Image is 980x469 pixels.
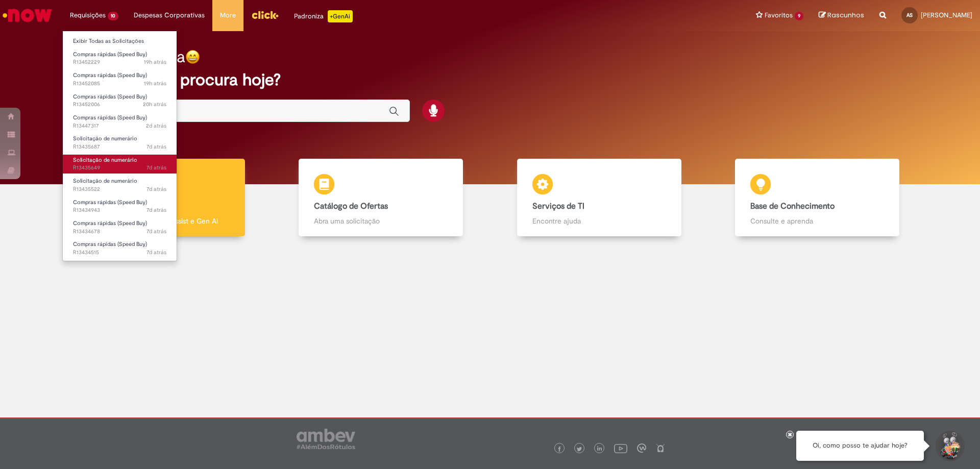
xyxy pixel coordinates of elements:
[532,201,584,211] b: Serviços de TI
[146,164,166,171] time: 21/08/2025 11:15:16
[144,80,166,87] span: 19h atrás
[146,206,166,214] time: 21/08/2025 09:32:49
[73,177,137,185] span: Solicitação de numerário
[906,12,913,18] span: AS
[70,10,106,20] span: Requisições
[73,51,147,58] span: Compras rápidas (Speed Buy)
[577,447,582,452] img: logo_footer_twitter.png
[63,91,177,110] a: Aberto R13452006 : Compras rápidas (Speed Buy)
[185,50,200,64] img: happy-face.png
[146,185,166,193] span: 7d atrás
[63,218,177,237] a: Aberto R13434678 : Compras rápidas (Speed Buy)
[143,101,166,108] span: 20h atrás
[73,58,166,66] span: R13452229
[63,239,177,258] a: Aberto R13434515 : Compras rápidas (Speed Buy)
[146,143,166,151] time: 21/08/2025 11:20:46
[637,443,646,453] img: logo_footer_workplace.png
[73,114,147,121] span: Compras rápidas (Speed Buy)
[144,80,166,87] time: 27/08/2025 11:59:21
[146,143,166,151] span: 7d atrás
[490,159,708,237] a: Serviços de TI Encontre ajuda
[73,249,166,257] span: R13434515
[146,122,166,130] span: 2d atrás
[63,112,177,131] a: Aberto R13447317 : Compras rápidas (Speed Buy)
[557,447,562,452] img: logo_footer_facebook.png
[597,446,602,452] img: logo_footer_linkedin.png
[63,36,177,47] a: Exibir Todas as Solicitações
[63,49,177,68] a: Aberto R13452229 : Compras rápidas (Speed Buy)
[144,58,166,66] span: 19h atrás
[328,10,353,22] p: +GenAi
[146,249,166,256] time: 21/08/2025 07:44:20
[143,101,166,108] time: 27/08/2025 11:45:26
[73,101,166,109] span: R13452006
[934,431,965,461] button: Iniciar Conversa de Suporte
[134,10,205,20] span: Despesas Corporativas
[108,12,118,20] span: 10
[73,240,147,248] span: Compras rápidas (Speed Buy)
[73,156,137,164] span: Solicitação de numerário
[73,199,147,206] span: Compras rápidas (Speed Buy)
[297,429,355,449] img: logo_footer_ambev_rotulo_gray.png
[146,206,166,214] span: 7d atrás
[314,216,448,226] p: Abra uma solicitação
[73,206,166,214] span: R13434943
[88,71,892,89] h2: O que você procura hoje?
[251,7,279,22] img: click_logo_yellow_360x200.png
[63,155,177,174] a: Aberto R13435649 : Solicitação de numerário
[827,10,864,20] span: Rascunhos
[146,249,166,256] span: 7d atrás
[220,10,236,20] span: More
[73,122,166,130] span: R13447317
[750,216,884,226] p: Consulte e aprenda
[819,11,864,20] a: Rascunhos
[146,228,166,235] span: 7d atrás
[314,201,388,211] b: Catálogo de Ofertas
[73,185,166,193] span: R13435522
[656,443,665,453] img: logo_footer_naosei.png
[144,58,166,66] time: 27/08/2025 12:32:26
[294,10,353,22] div: Padroniza
[73,143,166,151] span: R13435687
[73,164,166,172] span: R13435649
[796,431,924,461] div: Oi, como posso te ajudar hoje?
[532,216,666,226] p: Encontre ajuda
[63,133,177,152] a: Aberto R13435687 : Solicitação de numerário
[73,219,147,227] span: Compras rápidas (Speed Buy)
[614,441,627,455] img: logo_footer_youtube.png
[765,10,793,20] span: Favoritos
[750,201,835,211] b: Base de Conhecimento
[921,11,972,19] span: [PERSON_NAME]
[73,135,137,142] span: Solicitação de numerário
[146,228,166,235] time: 21/08/2025 08:42:34
[272,159,491,237] a: Catálogo de Ofertas Abra uma solicitação
[146,164,166,171] span: 7d atrás
[54,159,272,237] a: Tirar dúvidas Tirar dúvidas com Lupi Assist e Gen Ai
[146,122,166,130] time: 26/08/2025 10:15:43
[63,197,177,216] a: Aberto R13434943 : Compras rápidas (Speed Buy)
[73,80,166,88] span: R13452085
[73,93,147,101] span: Compras rápidas (Speed Buy)
[73,228,166,236] span: R13434678
[708,159,927,237] a: Base de Conhecimento Consulte e aprenda
[146,185,166,193] time: 21/08/2025 10:55:27
[1,5,54,26] img: ServiceNow
[63,70,177,89] a: Aberto R13452085 : Compras rápidas (Speed Buy)
[63,176,177,194] a: Aberto R13435522 : Solicitação de numerário
[62,31,177,261] ul: Requisições
[795,12,803,20] span: 9
[73,71,147,79] span: Compras rápidas (Speed Buy)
